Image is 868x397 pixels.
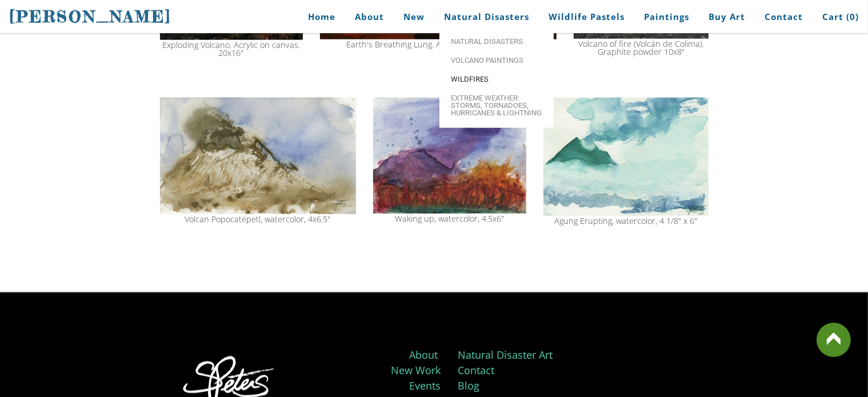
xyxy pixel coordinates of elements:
div: Earth's Breathing Lung. Acrylic on canvas. 30x40" [320,41,557,49]
span: Natural Disasters [451,38,542,45]
a: About [410,348,438,362]
a: Natural Disasters [435,4,538,30]
img: volcan popocatepeti [160,98,356,214]
span: Volcano paintings [451,57,542,64]
span: [PERSON_NAME] [9,7,171,26]
a: Buy Art [700,4,754,30]
a: [PERSON_NAME] [9,6,171,27]
a: New Work [391,363,441,377]
img: Agung Erupting [543,98,709,216]
div: Waking up, watercolor, 4.5x6" [373,215,526,223]
a: Events [410,379,441,392]
a: Extreme Weather: Storms, Tornadoes, Hurricanes & Lightning [439,89,554,122]
a: About [346,4,393,30]
a: Cart (0) [814,4,859,30]
img: agung volcano painting [373,98,526,214]
a: Wildfires [439,70,554,89]
a: Paintings [635,4,698,30]
a: Home [291,4,344,30]
a: New [395,4,433,30]
span: Wildfires [451,75,542,83]
a: Blog [458,379,480,392]
div: Exploding Volcano. Acrylic on canvas. 20x16" [160,41,303,58]
a: Natural Disasters [439,32,554,51]
a: Volcano paintings [439,51,554,70]
div: Volcan Popocatépetl, watercolor, 4x6.5" [160,215,356,223]
span: Extreme Weather: Storms, Tornadoes, Hurricanes & Lightning [451,94,542,117]
a: Contact [756,4,811,30]
a: Contact [458,363,495,377]
a: Wildlife Pastels [540,4,633,30]
span: 0 [850,11,855,22]
a: Natural Disaster Art [458,348,553,362]
div: Agung Erupting, watercolor, 4 1/8" x 6" [543,217,709,225]
div: Volcano of fire (Volcán de Colima). Graphite powder 10x8" [574,40,709,57]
